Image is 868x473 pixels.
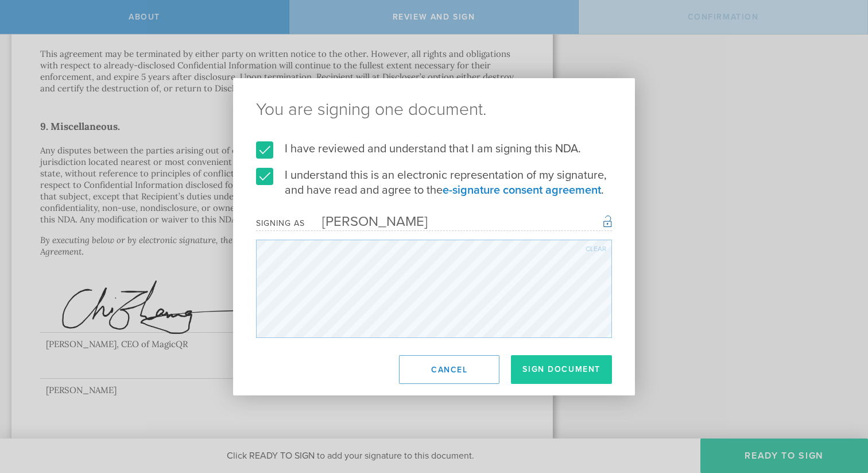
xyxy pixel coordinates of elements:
[399,355,499,384] button: Cancel
[511,355,612,384] button: Sign Document
[811,383,868,439] iframe: Chat Widget
[256,101,612,118] ng-pluralize: You are signing one document.
[256,141,612,156] label: I have reviewed and understand that I am signing this NDA.
[305,213,428,230] div: [PERSON_NAME]
[256,218,305,228] div: Signing as
[256,168,612,198] label: I understand this is an electronic representation of my signature, and have read and agree to the .
[443,183,601,197] a: e-signature consent agreement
